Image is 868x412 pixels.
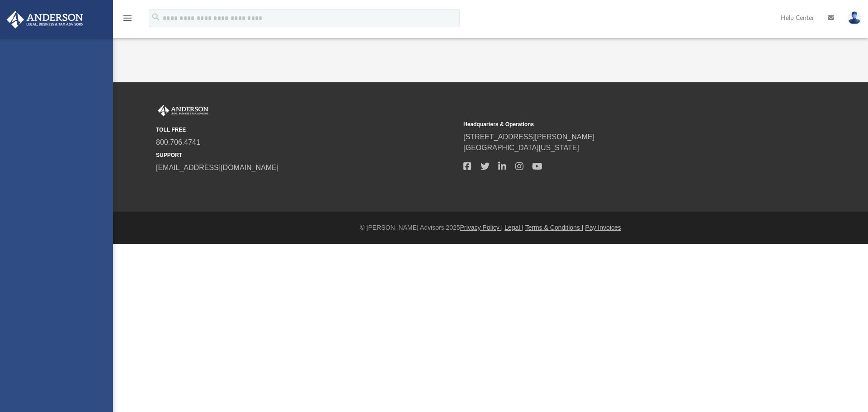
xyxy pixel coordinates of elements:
small: Headquarters & Operations [463,120,764,128]
small: TOLL FREE [156,126,457,134]
a: [STREET_ADDRESS][PERSON_NAME] [463,133,594,141]
i: menu [122,13,133,24]
a: menu [122,17,133,24]
img: Anderson Advisors Platinum Portal [156,105,210,117]
a: Pay Invoices [585,224,621,231]
a: Legal | [505,224,524,231]
i: search [151,12,161,22]
a: 800.706.4741 [156,138,200,146]
div: © [PERSON_NAME] Advisors 2025 [113,223,868,232]
small: SUPPORT [156,151,457,159]
a: Terms & Conditions | [525,224,584,231]
a: Privacy Policy | [460,224,503,231]
a: [GEOGRAPHIC_DATA][US_STATE] [463,144,579,152]
img: Anderson Advisors Platinum Portal [4,11,86,28]
img: User Pic [848,11,861,24]
a: [EMAIL_ADDRESS][DOMAIN_NAME] [156,164,278,171]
